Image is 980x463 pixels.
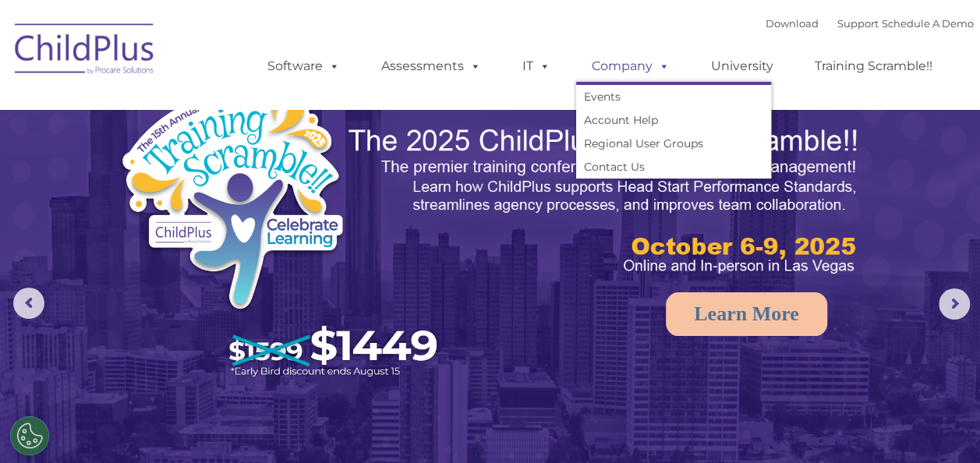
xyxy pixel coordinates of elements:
[576,51,685,82] a: Company
[837,17,879,30] a: Support
[576,155,771,178] a: Contact Us
[576,132,771,155] a: Regional User Groups
[882,17,974,30] a: Schedule A Demo
[766,17,819,30] a: Download
[576,85,771,108] a: Events
[217,167,283,178] span: Phone number
[695,51,789,82] a: University
[10,416,49,455] button: Cookies Settings
[725,295,980,463] iframe: Chat Widget
[507,51,566,82] a: IT
[666,292,827,336] a: Learn More
[799,51,948,82] a: Training Scramble!!
[217,103,264,115] span: Last name
[366,51,497,82] a: Assessments
[252,51,356,82] a: Software
[576,108,771,132] a: Account Help
[7,12,163,90] img: ChildPlus by Procare Solutions
[766,17,974,30] font: |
